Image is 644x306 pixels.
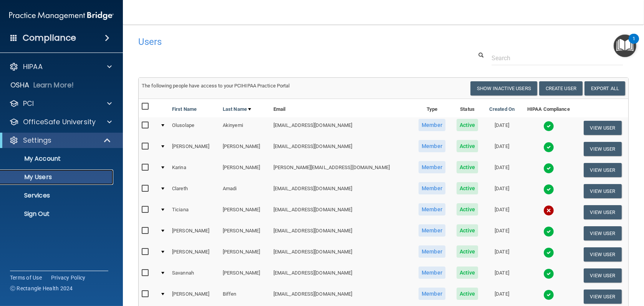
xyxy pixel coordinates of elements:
h4: Users [138,37,419,47]
span: Active [457,119,478,131]
a: First Name [172,105,197,114]
span: Member [419,119,445,131]
td: [PERSON_NAME] [220,244,270,265]
a: Terms of Use [10,274,42,281]
td: [EMAIL_ADDRESS][DOMAIN_NAME] [270,181,413,202]
img: tick.e7d51cea.svg [543,290,554,300]
th: Type [413,99,451,117]
td: [EMAIL_ADDRESS][DOMAIN_NAME] [270,138,413,160]
td: [DATE] [483,223,520,244]
td: [PERSON_NAME] [169,138,220,160]
button: View User [584,184,622,198]
td: Ticiana [169,202,220,223]
button: Open Resource Center, 1 new notification [614,35,636,57]
span: Member [419,140,445,152]
p: Settings [23,136,51,145]
img: tick.e7d51cea.svg [543,247,554,258]
a: Export All [584,81,625,95]
td: Karina [169,160,220,181]
button: View User [584,247,622,262]
span: Active [457,267,478,279]
span: Member [419,182,445,194]
td: [PERSON_NAME] [220,160,270,181]
span: Active [457,245,478,258]
td: [PERSON_NAME] [220,223,270,244]
p: Services [5,192,110,199]
span: Active [457,182,478,194]
td: [EMAIL_ADDRESS][DOMAIN_NAME] [270,265,413,286]
th: Email [270,99,413,117]
p: HIPAA [23,62,43,71]
button: View User [584,163,622,177]
img: tick.e7d51cea.svg [543,142,554,153]
a: Privacy Policy [51,274,86,281]
td: [DATE] [483,265,520,286]
td: [PERSON_NAME] [220,138,270,160]
a: PCI [9,99,112,108]
span: The following people have access to your PCIHIPAA Practice Portal [142,83,290,89]
p: My Users [5,173,110,181]
button: View User [584,290,622,304]
a: Last Name [223,105,251,114]
span: Active [457,224,478,237]
td: [PERSON_NAME] [220,202,270,223]
button: Show Inactive Users [470,81,537,95]
span: Member [419,267,445,279]
p: My Account [5,155,110,163]
td: [PERSON_NAME] [169,244,220,265]
h4: Compliance [23,33,76,43]
td: [DATE] [483,138,520,160]
button: View User [584,226,622,240]
span: Member [419,245,445,258]
p: OfficeSafe University [23,117,96,127]
a: Created On [489,105,515,114]
p: Sign Out [5,210,110,218]
td: [PERSON_NAME][EMAIL_ADDRESS][DOMAIN_NAME] [270,160,413,181]
td: [EMAIL_ADDRESS][DOMAIN_NAME] [270,244,413,265]
td: [EMAIL_ADDRESS][DOMAIN_NAME] [270,117,413,138]
img: tick.e7d51cea.svg [543,184,554,195]
td: [DATE] [483,181,520,202]
th: HIPAA Compliance [520,99,577,117]
span: Member [419,161,445,173]
span: Active [457,161,478,173]
span: Member [419,288,445,300]
img: cross.ca9f0e7f.svg [543,205,554,216]
span: Active [457,140,478,152]
td: Savannah [169,265,220,286]
img: tick.e7d51cea.svg [543,121,554,132]
td: Clareth [169,181,220,202]
td: [PERSON_NAME] [220,265,270,286]
th: Status [451,99,484,117]
button: View User [584,205,622,219]
td: Akinyemi [220,117,270,138]
td: [EMAIL_ADDRESS][DOMAIN_NAME] [270,202,413,223]
img: tick.e7d51cea.svg [543,163,554,174]
p: PCI [23,99,34,108]
span: Member [419,224,445,237]
span: Ⓒ Rectangle Health 2024 [10,285,73,292]
p: OSHA [10,81,30,90]
img: PMB logo [9,8,114,23]
button: View User [584,142,622,156]
td: [DATE] [483,160,520,181]
a: Settings [9,136,111,145]
iframe: Drift Widget Chat Controller [511,252,635,282]
input: Search [492,51,623,65]
span: Member [419,203,445,216]
td: Olusolape [169,117,220,138]
img: tick.e7d51cea.svg [543,226,554,237]
a: OfficeSafe University [9,117,112,127]
td: [EMAIL_ADDRESS][DOMAIN_NAME] [270,223,413,244]
td: Amadi [220,181,270,202]
p: Learn More! [33,81,74,90]
td: [DATE] [483,117,520,138]
span: Active [457,288,478,300]
div: 1 [632,39,635,49]
span: Active [457,203,478,216]
td: [PERSON_NAME] [169,223,220,244]
a: HIPAA [9,62,112,71]
td: [DATE] [483,244,520,265]
td: [DATE] [483,202,520,223]
button: View User [584,121,622,135]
